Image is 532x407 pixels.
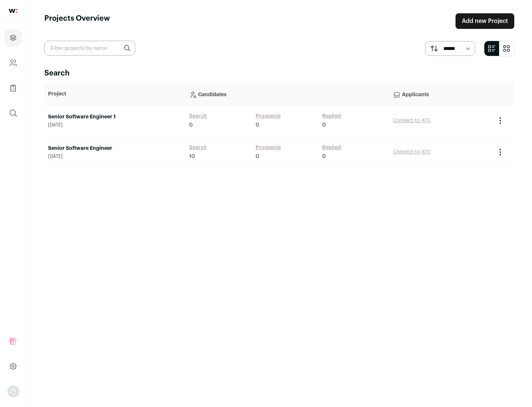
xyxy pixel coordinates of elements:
[189,153,195,160] span: 10
[393,118,430,123] a: Connect to ATS
[256,144,281,151] a: Prospects
[48,145,182,152] a: Senior Software Engineer
[4,54,22,72] a: Company and ATS Settings
[4,29,22,47] a: Projects
[189,87,386,101] p: Candidates
[48,154,182,159] span: [DATE]
[256,121,259,129] span: 0
[322,121,326,129] span: 0
[44,68,514,78] h2: Search
[393,149,430,155] a: Connect to ATS
[48,122,182,128] span: [DATE]
[189,112,207,120] a: Search
[256,153,259,160] span: 0
[189,144,207,151] a: Search
[9,9,17,13] img: wellfound-shorthand-0d5821cbd27db2630d0214b213865d53afaa358527fdda9d0ea32b1df1b89c2c.svg
[256,112,281,120] a: Prospects
[44,13,110,29] h1: Projects Overview
[496,116,505,125] button: Project Actions
[48,90,182,98] p: Project
[189,121,193,129] span: 0
[496,148,505,157] button: Project Actions
[7,386,19,397] button: Open dropdown
[48,113,182,121] a: Senior Software Engineer 1
[7,386,19,397] img: nopic.png
[322,144,341,151] a: Replied
[393,87,488,101] p: Applicants
[44,41,135,55] input: Filter projects by name
[322,112,341,120] a: Replied
[456,13,514,29] a: Add new Project
[4,79,22,97] a: Company Lists
[322,153,326,160] span: 0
